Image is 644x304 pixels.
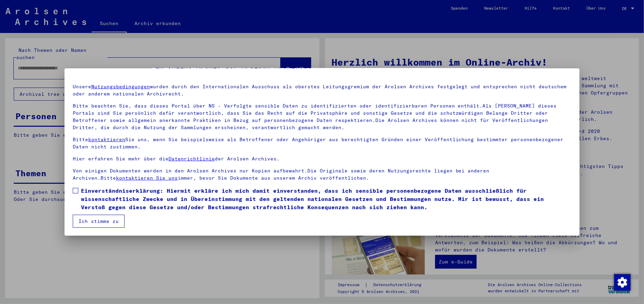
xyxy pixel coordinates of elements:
div: Zustimmung ändern [614,274,630,290]
span: Einverständniserklärung: Hiermit erkläre ich mich damit einverstanden, dass ich sensible personen... [81,187,572,211]
a: kontaktieren Sie uns [116,175,178,181]
p: Von einigen Dokumenten werden in den Arolsen Archives nur Kopien aufbewahrt.Die Originale sowie d... [73,167,572,182]
p: Unsere wurden durch den Internationalen Ausschuss als oberstes Leitungsgremium der Arolsen Archiv... [73,83,572,98]
p: Hier erfahren Sie mehr über die der Arolsen Archives. [73,155,572,162]
a: kontaktieren [88,136,125,143]
p: Bitte beachten Sie, dass dieses Portal über NS - Verfolgte sensible Daten zu identifizierten oder... [73,102,572,131]
a: Nutzungsbedingungen [91,83,150,90]
p: Bitte Sie uns, wenn Sie beispielsweise als Betroffener oder Angehöriger aus berechtigten Gründen ... [73,136,572,150]
a: Datenrichtlinie [168,156,215,162]
img: Zustimmung ändern [614,274,631,291]
button: Ich stimme zu [73,215,125,228]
